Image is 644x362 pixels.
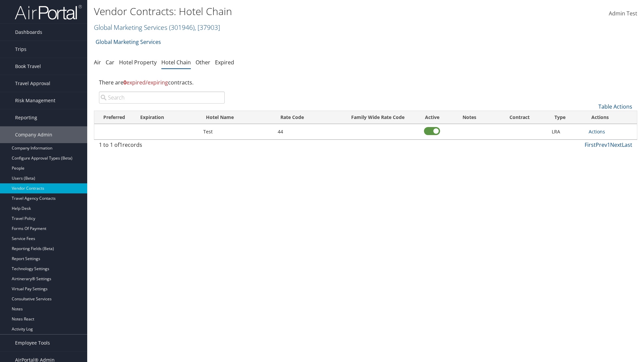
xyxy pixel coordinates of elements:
[274,111,339,124] th: Rate Code: activate to sort column ascending
[274,124,339,139] td: 44
[215,59,234,66] a: Expired
[598,103,632,110] a: Table Actions
[94,111,134,124] th: Preferred: activate to sort column ascending
[106,59,114,66] a: Car
[15,126,52,143] span: Company Admin
[339,111,416,124] th: Family Wide Rate Code: activate to sort column ascending
[119,141,122,148] span: 1
[585,111,637,124] th: Actions
[15,335,50,351] span: Employee Tools
[99,141,225,152] div: 1 to 1 of records
[585,141,596,148] a: First
[196,59,210,66] a: Other
[15,92,55,109] span: Risk Management
[491,111,548,124] th: Contract: activate to sort column ascending
[15,41,26,58] span: Trips
[123,79,168,86] span: expired/expiring
[200,124,274,139] td: Test
[15,4,82,20] img: airportal-logo.png
[200,111,274,124] th: Hotel Name: activate to sort column ascending
[607,141,610,148] a: 1
[596,141,607,148] a: Prev
[15,24,42,41] span: Dashboards
[610,141,622,148] a: Next
[622,141,632,148] a: Last
[548,111,586,124] th: Type: activate to sort column ascending
[609,10,637,17] span: Admin Test
[96,35,161,49] a: Global Marketing Services
[548,124,586,139] td: LRA
[99,92,225,104] input: Search
[94,23,220,32] a: Global Marketing Services
[15,58,41,75] span: Book Travel
[15,75,50,92] span: Travel Approval
[123,79,126,86] strong: 0
[448,111,491,124] th: Notes: activate to sort column ascending
[161,59,191,66] a: Hotel Chain
[195,23,220,32] span: , [ 37903 ]
[15,109,37,126] span: Reporting
[169,23,195,32] span: ( 301946 )
[609,3,637,24] a: Admin Test
[417,111,448,124] th: Active: activate to sort column ascending
[589,128,605,135] a: Actions
[94,73,637,92] div: There are contracts.
[94,59,101,66] a: Air
[94,4,456,18] h1: Vendor Contracts: Hotel Chain
[119,59,157,66] a: Hotel Property
[134,111,200,124] th: Expiration: activate to sort column ascending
